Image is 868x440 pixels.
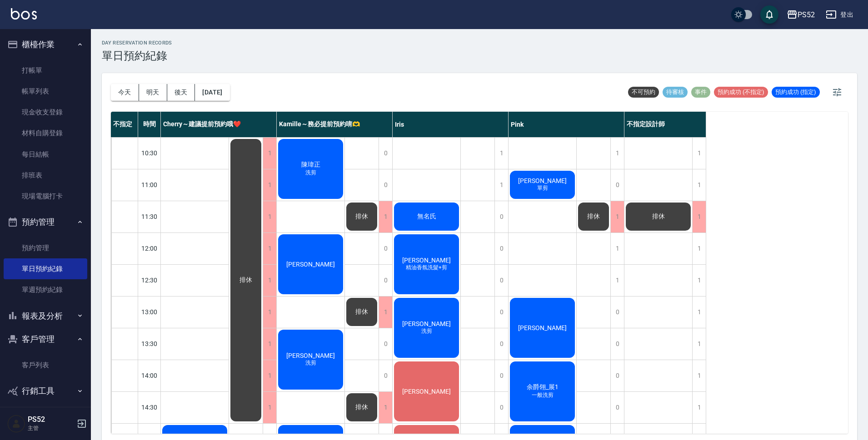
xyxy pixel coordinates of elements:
[624,112,706,137] div: 不指定設計師
[4,33,87,56] button: 櫃檯作業
[379,169,392,201] div: 0
[299,161,322,169] span: 陳瑋正
[138,360,161,391] div: 14:00
[509,112,624,137] div: Pink
[692,297,706,328] div: 1
[772,88,820,96] span: 預約成功 (指定)
[111,112,138,137] div: 不指定
[610,169,624,201] div: 0
[692,392,706,423] div: 1
[379,265,392,296] div: 0
[610,233,624,264] div: 1
[494,169,508,201] div: 1
[400,320,453,327] span: [PERSON_NAME]
[263,201,276,232] div: 1
[138,137,161,169] div: 10:30
[138,112,161,137] div: 時間
[663,88,688,96] span: 待審核
[4,102,87,123] a: 現金收支登錄
[263,169,276,201] div: 1
[4,60,87,81] a: 打帳單
[610,392,624,423] div: 0
[760,5,778,24] button: save
[379,297,392,328] div: 1
[4,304,87,328] button: 報表及分析
[102,40,172,46] h2: day Reservation records
[138,232,161,264] div: 12:00
[494,233,508,264] div: 0
[4,258,87,279] a: 單日預約紀錄
[530,391,555,399] span: 一般洗剪
[11,8,37,20] img: Logo
[263,233,276,264] div: 1
[4,355,87,376] a: 客戶列表
[628,88,659,96] span: 不可預約
[535,184,550,192] span: 單剪
[138,169,161,201] div: 11:00
[4,81,87,102] a: 帳單列表
[4,123,87,143] a: 材料自購登錄
[692,265,706,296] div: 1
[692,138,706,169] div: 1
[400,388,453,395] span: [PERSON_NAME]
[610,297,624,328] div: 0
[138,391,161,423] div: 14:30
[138,296,161,328] div: 13:00
[379,138,392,169] div: 0
[167,84,195,101] button: 後天
[195,84,229,101] button: [DATE]
[7,415,25,433] img: Person
[415,213,438,221] span: 無名氏
[379,233,392,264] div: 0
[692,360,706,391] div: 1
[822,6,857,23] button: 登出
[525,383,560,391] span: 余爵翎_展1
[692,169,706,201] div: 1
[354,308,370,316] span: 排休
[610,201,624,232] div: 1
[138,328,161,360] div: 13:30
[692,233,706,264] div: 1
[4,279,87,300] a: 單週預約紀錄
[404,264,449,272] span: 精油香氛洗髮+剪
[400,257,453,264] span: [PERSON_NAME]
[494,138,508,169] div: 1
[494,265,508,296] div: 0
[161,112,277,137] div: Cherry～建議提前預約哦❤️
[379,360,392,391] div: 0
[284,261,337,268] span: [PERSON_NAME]
[354,403,370,411] span: 排休
[304,359,318,367] span: 洗剪
[111,84,139,101] button: 今天
[138,201,161,232] div: 11:30
[4,379,87,403] button: 行銷工具
[28,415,74,424] h5: PS52
[238,276,254,284] span: 排休
[263,392,276,423] div: 1
[692,201,706,232] div: 1
[610,265,624,296] div: 1
[28,424,74,432] p: 主管
[4,210,87,234] button: 預約管理
[263,297,276,328] div: 1
[494,328,508,360] div: 0
[284,352,337,359] span: [PERSON_NAME]
[379,201,392,232] div: 1
[393,112,509,137] div: Iris
[4,165,87,186] a: 排班表
[714,88,768,96] span: 預約成功 (不指定)
[650,213,667,221] span: 排休
[139,84,167,101] button: 明天
[277,112,393,137] div: Kamille～務必提前預約唷🫶
[379,328,392,360] div: 0
[798,9,815,20] div: PS52
[379,392,392,423] div: 1
[585,213,602,221] span: 排休
[263,360,276,391] div: 1
[354,213,370,221] span: 排休
[610,328,624,360] div: 0
[610,360,624,391] div: 0
[138,264,161,296] div: 12:30
[516,324,569,331] span: [PERSON_NAME]
[494,360,508,391] div: 0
